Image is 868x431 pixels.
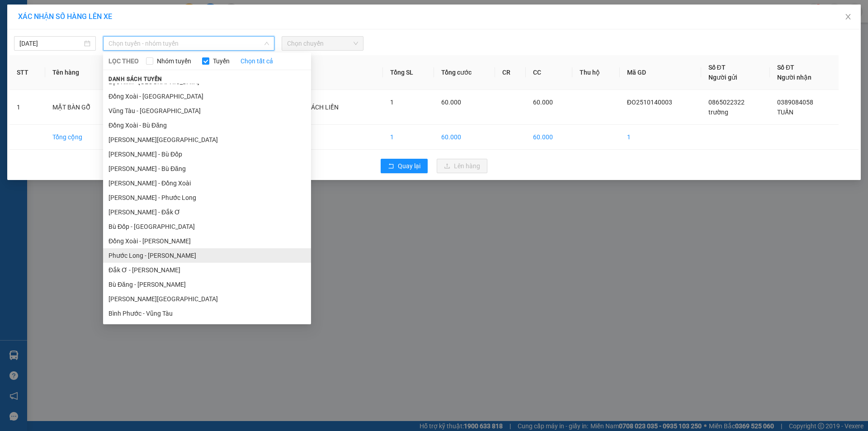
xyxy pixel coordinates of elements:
[45,125,117,150] td: Tổng cộng
[71,9,92,18] span: Nhận:
[264,41,269,46] span: down
[708,109,728,116] span: trường
[708,74,737,81] span: Người gửi
[103,161,311,176] li: [PERSON_NAME] - Bù Đăng
[153,56,195,66] span: Nhóm tuyến
[8,8,64,29] div: VP Đắk Ơ
[7,59,21,69] span: CR :
[434,55,495,90] th: Tổng cước
[18,12,112,21] span: XÁC NHẬN SỐ HÀNG LÊN XE
[620,55,701,90] th: Mã GD
[287,37,358,50] span: Chọn chuyến
[777,64,794,71] span: Số ĐT
[627,99,672,106] span: ĐO2510140003
[71,29,132,40] div: A KIÊN
[9,55,45,90] th: STT
[708,64,726,71] span: Số ĐT
[45,55,117,90] th: Tên hàng
[441,99,461,106] span: 60.000
[388,163,394,170] span: rollback
[103,292,311,306] li: [PERSON_NAME][GEOGRAPHIC_DATA]
[708,99,745,106] span: 0865022322
[71,8,132,29] div: VP Đồng Xoài
[777,109,793,116] span: TUẤN
[526,125,572,150] td: 60.000
[103,133,311,147] li: [PERSON_NAME][GEOGRAPHIC_DATA]
[103,147,311,161] li: [PERSON_NAME] - Bù Đốp
[103,263,311,277] li: Đắk Ơ - [PERSON_NAME]
[533,99,553,106] span: 60.000
[244,55,383,90] th: Ghi chú
[103,104,311,118] li: Vũng Tàu - [GEOGRAPHIC_DATA]
[19,38,82,48] input: 14/10/2025
[103,234,311,248] li: Đồng Xoài - [PERSON_NAME]
[620,125,701,150] td: 1
[381,159,428,173] button: rollbackQuay lại
[8,29,64,40] div: HẢ
[103,89,311,104] li: Đồng Xoài - [GEOGRAPHIC_DATA]
[103,118,311,133] li: Đồng Xoài - Bù Đăng
[108,37,269,50] span: Chọn tuyến - nhóm tuyến
[108,56,139,66] span: LỌC THEO
[45,90,117,125] td: MẶT BÀN GỖ
[103,176,311,190] li: [PERSON_NAME] - Đồng Xoài
[103,248,311,263] li: Phước Long - [PERSON_NAME]
[835,5,861,30] button: Close
[8,9,22,18] span: Gửi:
[777,74,811,81] span: Người nhận
[103,277,311,292] li: Bù Đăng - [PERSON_NAME]
[526,55,572,90] th: CC
[777,99,813,106] span: 0389084058
[103,306,311,321] li: Bình Phước - Vũng Tàu
[103,219,311,234] li: Bù Đốp - [GEOGRAPHIC_DATA]
[7,58,66,69] div: 30.000
[495,55,526,90] th: CR
[383,55,434,90] th: Tổng SL
[437,159,487,173] button: uploadLên hàng
[383,125,434,150] td: 1
[241,56,273,66] a: Chọn tất cả
[9,90,45,125] td: 1
[390,99,394,106] span: 1
[572,55,620,90] th: Thu hộ
[398,161,420,171] span: Quay lại
[844,13,852,20] span: close
[103,190,311,205] li: [PERSON_NAME] - Phước Long
[103,205,311,219] li: [PERSON_NAME] - Đắk Ơ
[209,56,233,66] span: Tuyến
[103,75,168,83] span: Danh sách tuyến
[434,125,495,150] td: 60.000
